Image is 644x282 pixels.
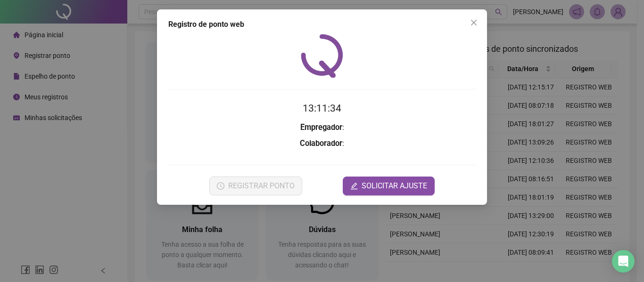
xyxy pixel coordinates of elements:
button: REGISTRAR PONTO [209,177,302,195]
span: close [470,19,478,26]
h3: : [168,137,476,150]
time: 13:11:34 [303,103,341,114]
strong: Empregador [300,123,342,132]
img: QRPoint [301,34,343,78]
strong: Colaborador [300,139,342,148]
div: Open Intercom Messenger [612,250,635,273]
button: Close [466,15,481,30]
button: editSOLICITAR AJUSTE [343,177,435,195]
div: Registro de ponto web [168,19,476,30]
span: SOLICITAR AJUSTE [362,180,427,192]
span: edit [350,182,358,190]
h3: : [168,121,476,134]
